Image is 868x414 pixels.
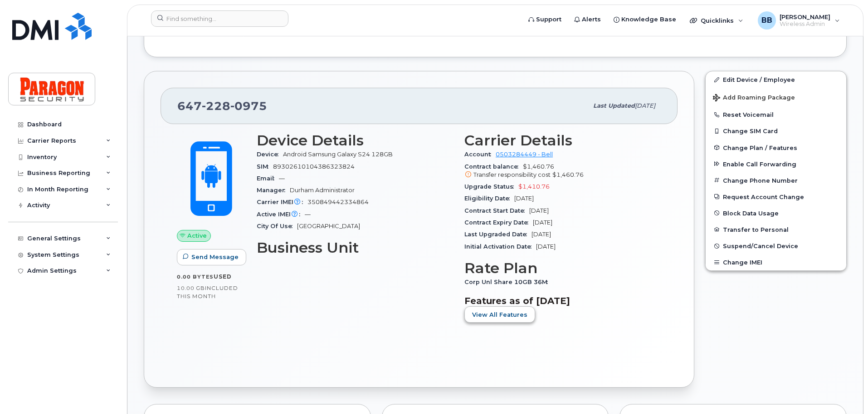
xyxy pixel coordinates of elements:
span: Contract Expiry Date [464,219,533,226]
h3: Features as of [DATE] [464,295,661,306]
button: Transfer to Personal [706,221,846,238]
span: Wireless Admin [780,20,830,28]
span: Android Samsung Galaxy S24 128GB [283,151,393,158]
span: [GEOGRAPHIC_DATA] [297,223,360,229]
button: Send Message [177,249,246,265]
span: 0.00 Bytes [177,274,214,280]
span: City Of Use [257,223,297,229]
span: Enable Call Forwarding [723,160,796,167]
span: Contract Start Date [464,207,529,214]
button: Enable Call Forwarding [706,156,846,172]
span: Add Roaming Package [713,94,795,103]
input: Find something... [151,10,288,27]
a: Support [522,10,568,29]
span: Upgrade Status [464,183,518,190]
span: Active IMEI [257,211,305,218]
span: Send Message [191,253,239,261]
a: Knowledge Base [607,10,683,29]
span: Transfer responsibility cost [473,171,551,178]
span: $1,460.76 [464,163,661,180]
button: View All Features [464,306,535,323]
button: Reset Voicemail [706,106,846,123]
span: $1,460.76 [552,171,584,178]
span: used [214,273,232,280]
h3: Device Details [257,132,454,149]
span: Carrier IMEI [257,199,307,205]
span: [DATE] [529,207,549,214]
span: Contract balance [464,163,523,170]
span: SIM [257,163,273,170]
span: 10.00 GB [177,285,205,291]
div: Barb Burling [751,11,846,30]
button: Block Data Usage [706,205,846,221]
span: 228 [202,99,230,113]
a: Edit Device / Employee [706,71,846,88]
span: 0975 [230,99,267,113]
span: included this month [177,284,238,299]
div: Quicklinks [683,11,750,30]
span: BB [761,15,772,26]
button: Change Phone Number [706,172,846,189]
span: Corp Unl Share 10GB 36M [464,279,552,285]
span: Email [257,175,279,182]
button: Change SIM Card [706,123,846,139]
span: Change Plan / Features [723,144,797,151]
span: [PERSON_NAME] [780,13,830,20]
a: Alerts [568,10,607,29]
button: Change IMEI [706,254,846,270]
span: — [279,175,285,182]
span: Knowledge Base [621,15,676,24]
span: Device [257,151,283,158]
span: Initial Activation Date [464,243,536,250]
a: 0503284449 - Bell [496,151,553,158]
button: Suspend/Cancel Device [706,238,846,254]
span: Suspend/Cancel Device [723,243,798,249]
span: [DATE] [533,219,552,226]
span: Quicklinks [701,17,734,24]
span: — [305,211,311,218]
span: [DATE] [514,195,534,202]
h3: Carrier Details [464,132,661,149]
span: Last Upgraded Date [464,231,532,238]
span: 350849442334864 [307,199,369,205]
button: Add Roaming Package [706,88,846,106]
span: $1,410.76 [518,183,550,190]
button: Request Account Change [706,189,846,205]
span: Manager [257,187,290,194]
span: Eligibility Date [464,195,514,202]
span: 647 [177,99,267,113]
button: Change Plan / Features [706,140,846,156]
h3: Business Unit [257,239,454,256]
span: Durham Administrator [290,187,355,194]
span: Alerts [582,15,601,24]
span: [DATE] [532,231,551,238]
span: Support [536,15,561,24]
span: 89302610104386323824 [273,163,355,170]
span: View All Features [472,310,527,319]
span: [DATE] [536,243,556,250]
span: Last updated [593,102,635,109]
h3: Rate Plan [464,260,661,276]
span: Active [187,231,207,240]
span: [DATE] [635,102,655,109]
span: Account [464,151,496,158]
